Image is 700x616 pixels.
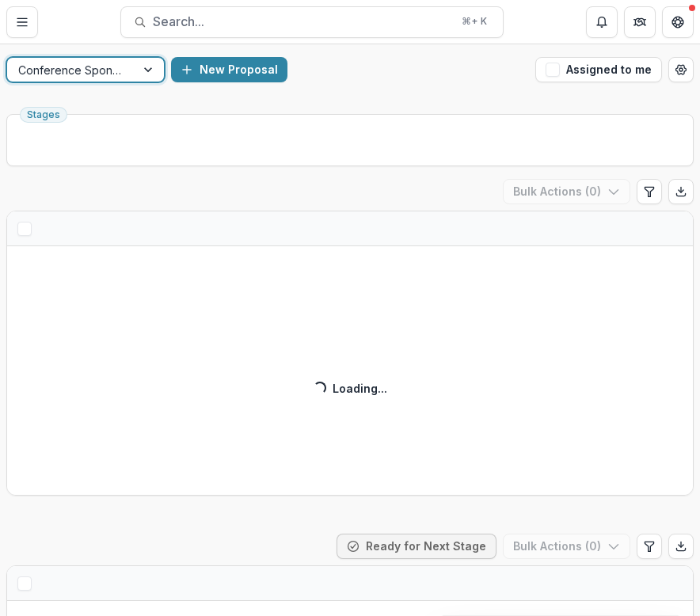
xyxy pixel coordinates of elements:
button: Search... [120,6,504,38]
button: Get Help [662,6,694,38]
div: ⌘ + K [458,13,490,30]
button: Toggle Menu [6,6,38,38]
button: Partners [624,6,656,38]
button: Open table manager [668,57,694,82]
button: New Proposal [171,57,287,82]
span: Stages [27,109,60,120]
button: Assigned to me [535,57,662,82]
span: Search... [153,14,452,29]
button: Notifications [586,6,618,38]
